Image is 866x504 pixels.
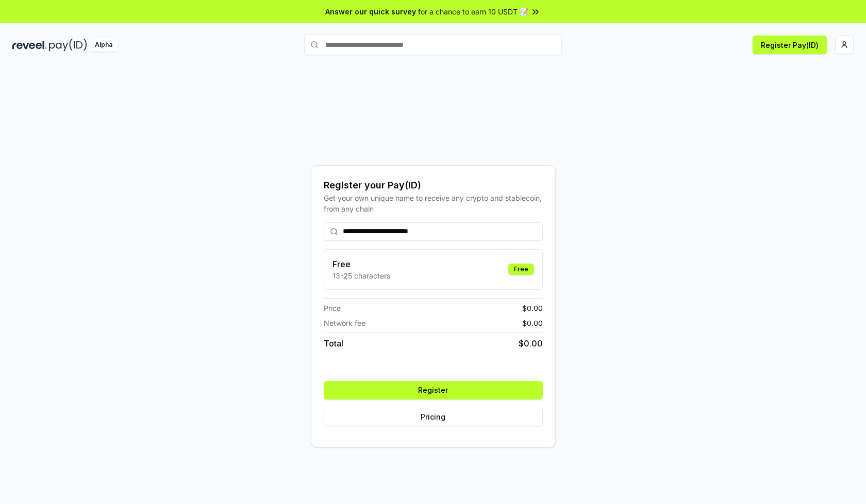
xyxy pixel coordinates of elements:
span: Network fee [324,318,365,328]
span: for a chance to earn 10 USDT 📝 [418,6,528,17]
p: 13-25 characters [332,270,390,281]
span: $ 0.00 [519,337,543,350]
span: $ 0.00 [522,303,543,314]
button: Pricing [324,408,543,426]
button: Register Pay(ID) [753,36,827,54]
img: reveel_dark [12,39,47,51]
div: Alpha [89,39,118,51]
button: Register [324,381,543,399]
img: pay_id [49,39,87,51]
div: Get your own unique name to receive any crypto and stablecoin, from any chain [324,193,543,214]
span: Answer our quick survey [325,6,416,17]
span: Price [324,303,341,314]
span: $ 0.00 [522,318,543,328]
h3: Free [332,258,390,270]
div: Free [508,264,534,275]
div: Register your Pay(ID) [324,178,543,193]
span: Total [324,337,343,350]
